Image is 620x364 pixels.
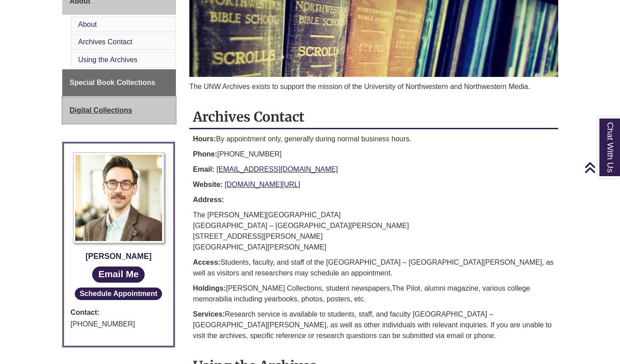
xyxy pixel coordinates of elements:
[62,97,176,124] a: Digital Collections
[193,196,224,203] strong: Address:
[71,152,167,263] a: Profile Photo [PERSON_NAME]
[193,149,555,160] p: [PHONE_NUMBER]
[193,283,555,305] p: [PERSON_NAME] Collections, student newspapers,The Pilot, alumni magazine, various college memorab...
[71,250,167,262] div: [PERSON_NAME]
[193,181,222,188] strong: Website:
[71,307,167,318] strong: Contact:
[193,284,226,292] strong: Holdings:
[193,150,217,158] strong: Phone:
[193,258,220,266] strong: Access:
[73,152,164,244] img: Profile Photo
[70,79,155,86] span: Special Book Collections
[78,21,97,28] a: About
[216,165,338,173] a: [EMAIL_ADDRESS][DOMAIN_NAME]
[78,38,133,46] a: Archives Contact
[193,134,555,144] p: By appointment only, generally during normal business hours.
[584,161,618,174] a: Back to Top
[189,106,558,129] h2: Archives Contact
[78,56,138,63] a: Using the Archives
[193,309,555,341] p: Research service is available to students, staff, and faculty [GEOGRAPHIC_DATA] – [GEOGRAPHIC_DAT...
[225,181,300,188] a: [DOMAIN_NAME][URL]
[75,288,162,300] button: Schedule Appointment
[189,81,558,92] p: The UNW Archives exists to support the mission of the University of Northwestern and Northwestern...
[70,106,133,114] span: Digital Collections
[71,318,167,330] div: [PHONE_NUMBER]
[193,310,225,318] strong: Services:
[193,257,555,279] p: Students, faculty, and staff of the [GEOGRAPHIC_DATA] – [GEOGRAPHIC_DATA][PERSON_NAME], as well a...
[62,69,176,96] a: Special Book Collections
[193,135,216,143] strong: Hours:
[193,210,555,253] p: The [PERSON_NAME][GEOGRAPHIC_DATA] [GEOGRAPHIC_DATA] – [GEOGRAPHIC_DATA][PERSON_NAME] [STREET_ADD...
[193,165,214,173] strong: Email:
[92,267,145,282] a: Email Me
